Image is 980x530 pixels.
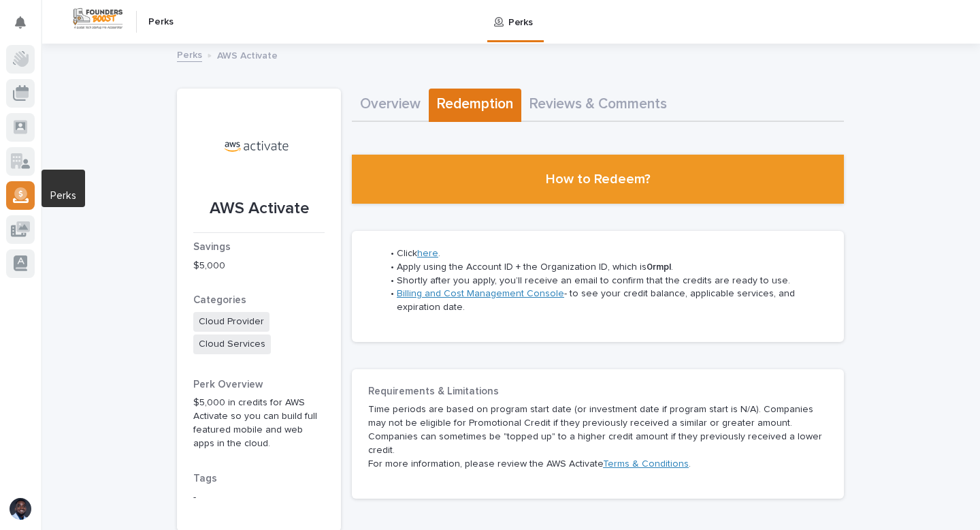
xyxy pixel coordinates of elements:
[382,275,828,288] li: Shortly after you apply, you’ll receive an email to confirm that the credits are ready to use.
[382,287,828,315] li: - to see your credit balance, applicable services, and expiration date.
[397,289,564,298] a: Billing and Cost Management Console
[193,295,246,305] span: Categories
[368,403,828,458] p: Time periods are based on program start date (or investment date if program start is N/A). Compan...
[521,89,675,122] button: Reviews & Comments
[382,261,828,275] li: Apply using the Account ID + the Organization ID, which is .
[193,199,325,219] p: AWS Activate
[429,89,521,122] button: Redemption
[177,46,202,62] a: Perks
[368,386,499,396] span: Requirements & Limitations
[71,6,125,31] img: Workspace Logo
[647,262,671,272] strong: 0rmpl
[193,259,325,273] p: $5,000
[217,47,278,62] p: AWS Activate
[352,89,429,122] button: Overview
[193,334,271,354] span: Cloud Services
[417,249,438,258] a: here
[193,396,325,451] p: $5,000 in credits for AWS Activate so you can build full featured mobile and web apps in the cloud.
[6,495,35,523] button: users-avatar
[546,171,651,187] h2: How to Redeem?
[6,8,35,37] button: Notifications
[193,242,231,252] span: Savings
[193,473,217,484] span: Tags
[193,490,325,505] p: -
[148,16,174,28] h2: Perks
[193,312,269,332] span: Cloud Provider
[193,379,263,390] span: Perk Overview
[368,458,828,471] p: For more information, please review the AWS Activate .
[603,459,689,469] a: Terms & Conditions
[17,16,35,38] div: Notifications
[382,247,828,261] li: Click .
